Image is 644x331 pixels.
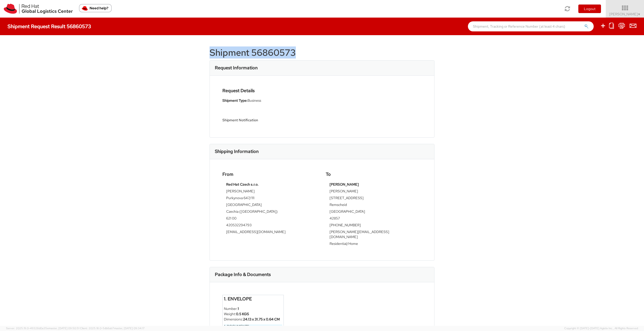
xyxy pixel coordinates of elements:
td: [PHONE_NUMBER] [330,223,418,229]
strong: 24.13 x 31.75 x 0.64 CM [243,317,280,321]
span: [PERSON_NAME] [609,12,641,16]
span: Server: 2025.19.0-49328d0a35e [6,326,79,330]
h4: 1. Envelope [224,296,282,301]
li: Dimensions: [224,317,282,322]
span: ▼ [638,12,641,16]
td: Residential/Home [330,241,418,248]
h3: Package Info & Documents [215,272,271,277]
h1: Shipment 56860573 [210,48,434,58]
h4: Request Details [222,88,318,93]
h4: Shipment Request Result 56860573 [8,24,91,29]
li: Business [222,98,318,103]
td: [PERSON_NAME] [330,189,418,195]
h3: Request Information [215,65,258,70]
span: master, [DATE] 09:50:51 [49,326,79,330]
td: 420532294793 [226,223,314,229]
li: Weight: [224,311,282,317]
strong: 0.5 KGS [236,312,249,316]
td: [PERSON_NAME][EMAIL_ADDRESS][DOMAIN_NAME] [330,229,418,241]
h4: From [222,172,318,177]
td: [PERSON_NAME] [226,189,314,195]
h4: To [326,172,422,177]
strong: 1 [238,306,239,311]
td: Czechia ([GEOGRAPHIC_DATA]) [226,209,314,216]
input: Shipment, Tracking or Reference Number (at least 4 chars) [468,21,594,31]
td: [STREET_ADDRESS] [330,195,418,202]
button: Need help? [79,4,112,12]
strong: [PERSON_NAME] [330,182,359,187]
h6: 1. documents [224,324,282,328]
span: master, [DATE] 09:34:17 [114,326,145,330]
td: 621 00 [226,216,314,223]
img: rh-logistics-00dfa346123c4ec078e1.svg [4,4,73,14]
span: Copyright © [DATE]-[DATE] Agistix Inc., All Rights Reserved [564,326,638,330]
td: [GEOGRAPHIC_DATA] [330,209,418,216]
span: Client: 2025.18.0-5db8ab7 [80,326,145,330]
li: Number: [224,306,282,311]
h5: Shipment Notification [222,118,318,122]
strong: Shipment Type: [222,98,248,103]
td: [EMAIL_ADDRESS][DOMAIN_NAME] [226,229,314,236]
td: Remscheid [330,202,418,209]
button: Logout [578,5,601,13]
td: Purkynova 647/111 [226,195,314,202]
h3: Shipping Information [215,149,259,154]
td: 42857 [330,216,418,223]
strong: Red Hat Czech s.r.o. [226,182,259,187]
td: [GEOGRAPHIC_DATA] [226,202,314,209]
